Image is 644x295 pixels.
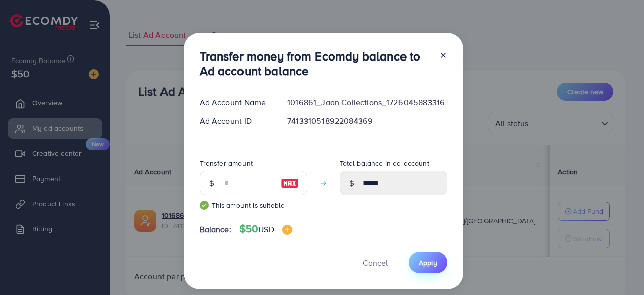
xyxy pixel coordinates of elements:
div: 7413310518922084369 [279,115,455,127]
h4: $50 [239,223,292,235]
span: Balance: [200,224,231,235]
img: image [282,225,292,235]
label: Total balance in ad account [340,158,429,168]
h3: Transfer money from Ecomdy balance to Ad account balance [200,49,431,78]
iframe: Chat [601,250,636,287]
small: This amount is suitable [200,200,307,210]
img: image [281,177,299,189]
span: USD [258,224,274,235]
span: Apply [419,258,437,268]
div: 1016861_Jaan Collections_1726045883316 [279,97,455,108]
span: Cancel [363,257,388,268]
div: Ad Account Name [192,97,280,108]
img: guide [200,201,209,210]
button: Cancel [350,252,400,273]
label: Transfer amount [200,158,253,168]
button: Apply [409,252,447,273]
div: Ad Account ID [192,115,280,127]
